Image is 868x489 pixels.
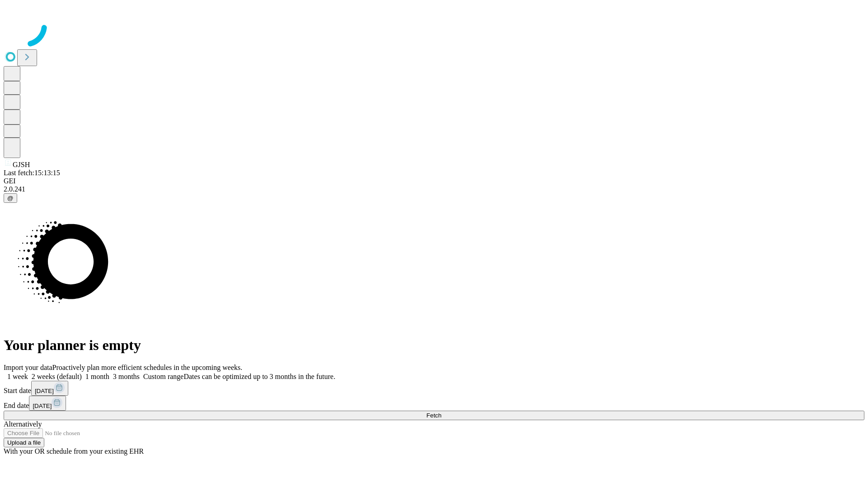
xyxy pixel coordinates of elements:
[7,373,28,380] span: 1 week
[4,185,864,193] div: 2.0.241
[4,381,864,396] div: Start date
[52,364,242,371] span: Proactively plan more efficient schedules in the upcoming weeks.
[143,373,184,380] span: Custom range
[13,161,30,168] span: GJSH
[29,396,66,411] button: [DATE]
[85,373,109,380] span: 1 month
[33,403,52,409] span: [DATE]
[4,411,864,420] button: Fetch
[35,388,54,394] span: [DATE]
[4,364,52,371] span: Import your data
[113,373,140,380] span: 3 months
[426,412,441,419] span: Fetch
[4,337,864,354] h1: Your planner is empty
[184,373,335,380] span: Dates can be optimized up to 3 months in the future.
[4,420,42,428] span: Alternatively
[4,396,864,411] div: End date
[4,438,44,447] button: Upload a file
[7,195,14,201] span: @
[31,381,68,396] button: [DATE]
[4,193,17,203] button: @
[4,447,144,455] span: With your OR schedule from your existing EHR
[4,177,864,185] div: GEI
[32,373,82,380] span: 2 weeks (default)
[4,169,60,177] span: Last fetch: 15:13:15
